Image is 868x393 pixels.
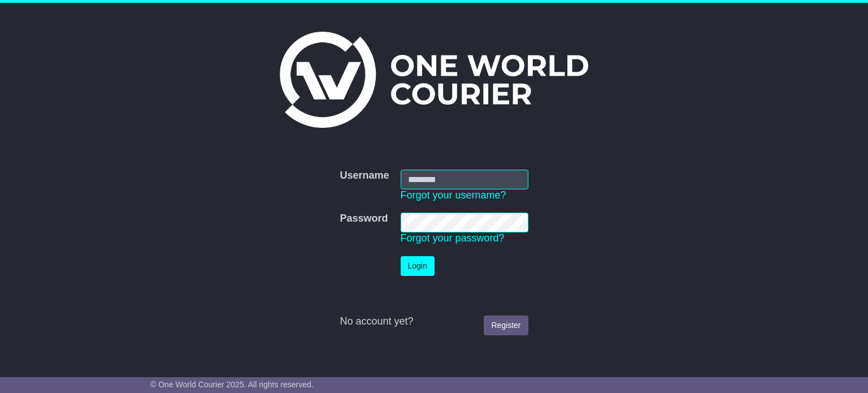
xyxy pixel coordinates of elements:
[401,232,505,244] a: Forgot your password?
[340,213,388,225] label: Password
[401,189,506,201] a: Forgot your username?
[340,170,389,182] label: Username
[401,256,435,276] button: Login
[484,316,528,335] a: Register
[340,316,528,328] div: No account yet?
[150,380,314,389] span: © One World Courier 2025. All rights reserved.
[280,32,588,128] img: One World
